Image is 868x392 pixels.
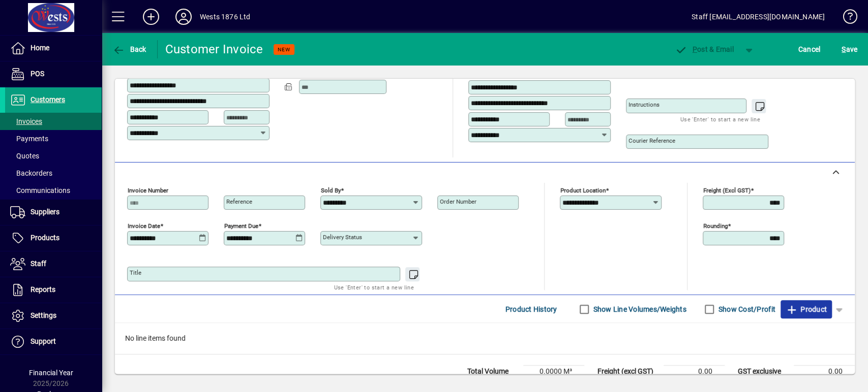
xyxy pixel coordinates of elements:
td: 0.0000 M³ [523,366,584,378]
label: Show Line Volumes/Weights [591,304,686,314]
mat-label: Sold by [321,187,341,194]
span: Back [112,45,146,53]
a: Support [5,329,102,354]
a: Reports [5,277,102,303]
span: ost & Email [675,45,734,53]
a: Home [5,36,102,61]
a: Products [5,225,102,251]
a: Payments [5,130,102,147]
span: Customers [31,95,65,104]
span: Products [31,234,59,242]
a: Staff [5,251,102,277]
button: Product History [501,300,561,318]
span: Cancel [798,41,821,57]
span: Reports [31,285,55,293]
a: Suppliers [5,200,102,225]
span: P [693,45,697,53]
a: Communications [5,182,102,199]
mat-hint: Use 'Enter' to start a new line [334,281,414,293]
span: Home [31,44,49,52]
a: Knowledge Base [835,2,855,35]
mat-label: Invoice number [128,187,168,194]
a: Backorders [5,165,102,182]
div: Customer Invoice [165,41,263,57]
div: Wests 1876 Ltd [200,9,250,25]
mat-label: Instructions [628,101,660,108]
mat-label: Freight (excl GST) [703,187,751,194]
label: Show Cost/Profit [716,304,775,314]
button: Profile [167,8,200,26]
a: Invoices [5,113,102,130]
span: Financial Year [29,369,73,377]
mat-label: Order number [440,198,476,205]
span: Support [31,337,56,345]
span: Staff [31,259,46,268]
app-page-header-button: Back [102,40,158,58]
button: Back [110,40,149,58]
span: Communications [10,186,70,194]
a: Quotes [5,147,102,165]
span: POS [31,70,44,78]
button: Save [839,40,860,58]
span: Suppliers [31,208,59,216]
mat-label: Rounding [703,222,728,230]
mat-label: Reference [226,198,252,205]
mat-hint: Use 'Enter' to start a new line [680,113,760,125]
div: Staff [EMAIL_ADDRESS][DOMAIN_NAME] [692,9,825,25]
span: Invoices [10,117,42,125]
td: Freight (excl GST) [592,366,664,378]
td: 0.00 [664,366,725,378]
span: Settings [31,311,56,319]
span: Quotes [10,152,39,160]
span: Backorders [10,169,52,177]
mat-label: Title [130,269,141,276]
button: Add [135,8,167,26]
button: Post & Email [670,40,739,58]
span: Payments [10,135,48,143]
div: No line items found [115,323,855,354]
mat-label: Delivery status [323,234,362,241]
span: Product [786,301,827,317]
a: POS [5,61,102,87]
span: NEW [278,46,290,53]
a: Settings [5,303,102,329]
span: Product History [505,301,557,317]
td: GST exclusive [733,366,794,378]
mat-label: Courier Reference [628,137,675,144]
button: Cancel [796,40,823,58]
mat-label: Payment due [224,222,258,230]
td: 0.00 [794,366,855,378]
span: S [842,45,846,53]
td: Total Volume [462,366,523,378]
span: ave [842,41,857,57]
button: Product [781,300,832,318]
mat-label: Product location [560,187,606,194]
mat-label: Invoice date [128,222,160,230]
